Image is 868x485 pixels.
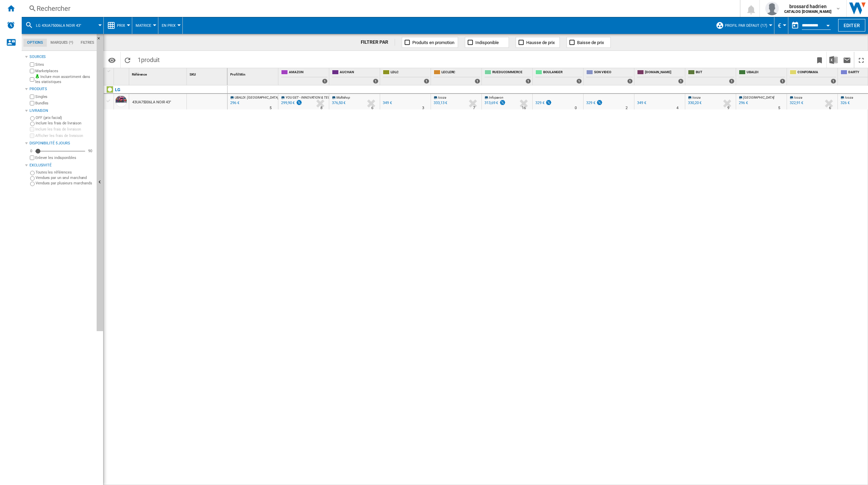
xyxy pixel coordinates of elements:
[77,39,98,47] md-tab-item: Filtres
[30,75,34,84] input: Inclure mon assortiment dans les statistiques
[270,105,272,112] div: Délai de livraison : 5 jours
[784,3,831,10] span: brossard hadrien
[331,68,380,85] div: AUCHAN 1 offers sold by AUCHAN
[131,68,186,79] div: Sort None
[30,116,35,121] input: OFF (prix facial)
[743,96,774,99] span: [GEOGRAPHIC_DATA]
[373,79,378,84] div: 1 offers sold by AUCHAN
[36,170,94,175] label: Toutes les références
[687,100,702,106] div: 330,20 €
[492,70,531,76] span: RUEDUCOMMERCE
[577,40,604,45] span: Baisse de prix
[117,23,125,28] span: Prix
[30,182,35,186] input: Vendues par plusieurs marchands
[840,100,850,106] div: 326 €
[35,155,94,160] label: Enlever les indisponibles
[162,17,179,34] div: En Prix
[483,68,532,85] div: RUEDUCOMMERCE 1 offers sold by RUEDUCOMMERCE
[522,105,526,112] div: Délai de livraison : 16 jours
[465,37,509,48] button: Indisponible
[280,68,329,85] div: AMAZON 1 offers sold by AMAZON
[636,68,685,85] div: [DOMAIN_NAME] 1 offers sold by MATERIEL.NET
[432,68,481,85] div: LECLERC 1 offers sold by LECLERC
[30,134,34,138] input: Afficher les frais de livraison
[727,105,729,112] div: Délai de livraison : 9 jours
[789,100,803,106] div: 322,91 €
[725,23,767,28] span: Profil par défaut (17)
[132,95,171,110] div: 43UA75006LA NOIR 43"
[696,70,734,76] span: BUT
[627,79,633,84] div: 1 offers sold by SON VIDEO
[30,101,34,105] input: Bundles
[229,100,239,106] div: Mise à jour : lundi 8 septembre 2025 04:33
[575,105,577,112] div: Délai de livraison : 0 jour
[526,79,531,84] div: 1 offers sold by RUEDUCOMMERCE
[36,181,94,186] label: Vendues par plusieurs marchands
[424,79,429,84] div: 1 offers sold by LDLC
[235,96,245,99] span: UBALDI
[35,74,39,78] img: mysite-bg-18x18.png
[190,73,196,76] span: SKU
[838,19,865,32] button: Editer
[30,127,34,132] input: Inclure les frais de livraison
[692,96,701,99] span: Icoza
[285,96,345,99] span: YOU GET - INNOVATION & TECHNOLOGY
[567,37,611,48] button: Baisse de prix
[36,175,94,180] label: Vendues par un seul marchand
[281,101,295,105] div: 299,90 €
[576,79,582,84] div: 1 offers sold by BOULANGER
[36,115,94,120] label: OFF (prix facial)
[320,105,322,112] div: Délai de livraison : 8 jours
[188,68,227,79] div: Sort None
[729,79,734,84] div: 1 offers sold by BUT
[434,101,447,105] div: 333,13 €
[391,70,429,76] span: LDLC
[831,79,836,84] div: 1 offers sold by CONFORAMA
[433,100,447,106] div: 333,13 €
[788,68,837,85] div: CONFORAMA 1 offers sold by CONFORAMA
[36,17,88,34] button: LG 43UA75006LA NOIR 43"
[402,37,458,48] button: Produits en promotion
[35,127,94,132] label: Inclure les frais de livraison
[86,148,94,154] div: 90
[361,39,395,46] div: FILTRER PAR
[28,148,34,154] div: 0
[162,23,176,28] span: En Prix
[229,68,278,79] div: Profil Min Sort None
[35,94,94,99] label: Singles
[132,73,147,76] span: Référence
[37,4,722,13] div: Rechercher
[822,18,834,31] button: Open calendar
[829,105,831,112] div: Délai de livraison : 6 jours
[626,105,628,112] div: Délai de livraison : 2 jours
[188,68,227,79] div: SKU Sort None
[30,171,35,175] input: Toutes les références
[7,21,15,29] img: alerts-logo.svg
[475,40,499,45] span: Indisponible
[383,101,392,105] div: 349 €
[131,68,186,79] div: Référence Sort None
[136,17,155,34] button: Matrice
[35,133,94,138] label: Afficher les frais de livraison
[30,156,34,160] input: Afficher les frais de livraison
[30,62,34,67] input: Sites
[115,68,129,79] div: Sort None
[36,121,94,126] label: Inclure les frais de livraison
[854,52,868,68] button: Plein écran
[596,100,603,105] img: promotionV3.png
[687,68,736,85] div: BUT 1 offers sold by BUT
[845,96,853,99] span: Icoza
[141,56,160,63] span: produit
[489,96,503,99] span: Infopavon
[30,176,35,181] input: Vendues par un seul marchand
[29,54,94,60] div: Sources
[35,101,94,106] label: Bundles
[322,79,328,84] div: 1 offers sold by AMAZON
[246,96,278,99] span: : [GEOGRAPHIC_DATA]
[35,74,94,85] label: Inclure mon assortiment dans les statistiques
[280,100,302,106] div: 299,90 €
[381,68,431,85] div: LDLC 1 offers sold by LDLC
[336,96,350,99] span: Multishop
[778,17,785,34] div: €
[737,68,787,85] div: UBALDI 1 offers sold by UBALDI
